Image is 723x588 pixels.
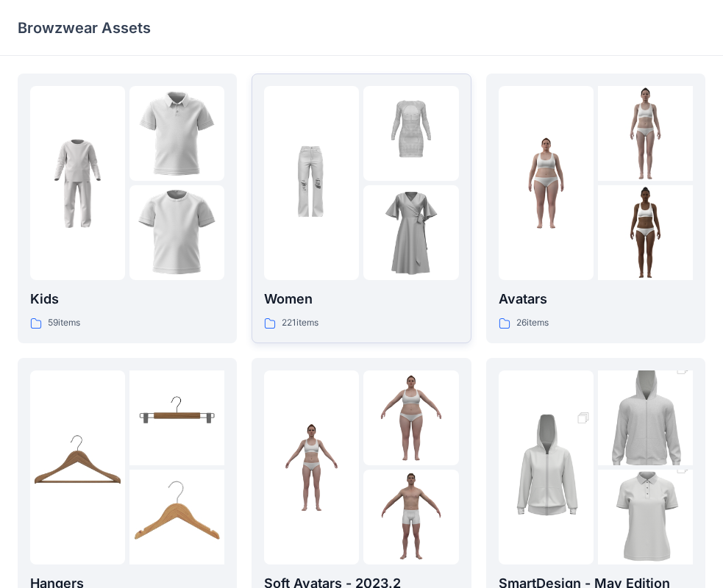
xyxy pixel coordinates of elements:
img: folder 2 [363,86,458,181]
img: folder 1 [499,396,594,539]
img: folder 3 [598,185,693,280]
img: folder 2 [129,86,224,181]
img: folder 1 [499,136,594,231]
img: folder 1 [264,420,359,514]
p: Women [264,289,458,309]
img: folder 2 [129,370,224,465]
img: folder 3 [363,185,458,280]
a: folder 1folder 2folder 3Avatars26items [486,73,705,343]
img: folder 2 [363,370,458,465]
img: folder 2 [598,86,693,181]
p: 59 items [48,315,80,331]
p: Kids [30,289,224,309]
p: 26 items [516,315,549,331]
img: folder 3 [129,185,224,280]
p: Avatars [499,289,693,309]
img: folder 1 [264,136,359,231]
img: folder 3 [129,470,224,564]
img: folder 3 [363,470,458,564]
p: Browzwear Assets [18,18,151,38]
img: folder 1 [30,420,125,514]
img: folder 2 [598,347,693,490]
a: folder 1folder 2folder 3Women221items [252,73,471,343]
p: 221 items [282,315,318,331]
img: folder 1 [30,136,125,231]
a: folder 1folder 2folder 3Kids59items [18,73,237,343]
